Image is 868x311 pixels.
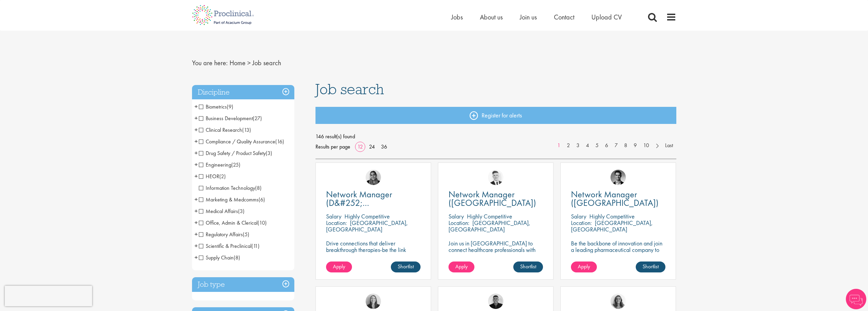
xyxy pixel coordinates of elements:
[199,219,258,226] span: Office, Admin & Clerical
[448,190,543,207] a: Network Manager ([GEOGRAPHIC_DATA])
[199,231,243,238] span: Regulatory Affairs
[259,196,265,203] span: (6)
[366,294,381,309] img: Mia Kellerman
[194,206,198,216] span: +
[194,125,198,135] span: +
[571,188,659,209] span: Network Manager ([GEOGRAPHIC_DATA])
[513,261,543,272] a: Shortlist
[366,170,381,185] img: Anjali Parbhu
[199,173,219,180] span: HEOR
[199,254,234,261] span: Supply Chain
[199,161,231,168] span: Engineering
[251,242,260,250] span: (11)
[194,252,198,263] span: +
[455,263,468,270] span: Apply
[591,13,622,22] a: Upload CV
[488,294,503,309] img: Christian Andersen
[194,101,198,112] span: +
[199,150,266,157] span: Drug Safety / Product Safety
[234,254,240,261] span: (8)
[315,80,384,98] span: Job search
[630,142,640,150] a: 9
[255,184,262,192] span: (8)
[448,240,543,266] p: Join us in [GEOGRAPHIC_DATA] to connect healthcare professionals with breakthrough therapies and ...
[199,150,272,157] span: Drug Safety / Product Safety
[621,142,631,150] a: 8
[611,142,621,150] a: 7
[199,103,233,110] span: Biometrics
[662,142,676,150] a: Last
[199,138,275,145] span: Compliance / Quality Assurance
[194,171,198,181] span: +
[571,219,592,227] span: Location:
[199,231,249,238] span: Regulatory Affairs
[194,229,198,239] span: +
[199,208,245,215] span: Medical Affairs
[219,173,226,180] span: (2)
[230,58,246,67] a: breadcrumb link
[275,138,284,145] span: (16)
[448,261,474,272] a: Apply
[199,115,253,122] span: Business Development
[640,142,652,150] a: 10
[199,173,226,180] span: HEOR
[592,142,602,150] a: 5
[199,184,262,192] span: Information Technology
[571,212,586,220] span: Salary
[602,142,612,150] a: 6
[563,142,573,150] a: 2
[315,131,676,142] span: 146 result(s) found
[571,190,665,207] a: Network Manager ([GEOGRAPHIC_DATA])
[199,138,284,145] span: Compliance / Quality Assurance
[610,294,626,309] img: Jackie Cerchio
[846,289,866,309] img: Chatbot
[199,208,238,215] span: Medical Affairs
[194,148,198,158] span: +
[243,231,249,238] span: (5)
[199,219,267,226] span: Office, Admin & Clerical
[194,217,198,228] span: +
[451,13,463,22] span: Jobs
[194,194,198,204] span: +
[467,212,512,220] p: Highly Competitive
[571,219,653,233] p: [GEOGRAPHIC_DATA], [GEOGRAPHIC_DATA]
[589,212,635,220] p: Highly Competitive
[344,212,390,220] p: Highly Competitive
[192,85,294,100] h3: Discipline
[355,143,365,150] a: 12
[488,170,503,185] a: Nicolas Daniel
[227,103,233,110] span: (9)
[367,143,377,150] a: 24
[315,142,350,152] span: Results per page
[199,242,260,250] span: Scientific & Preclinical
[266,150,272,157] span: (3)
[448,219,469,227] span: Location:
[636,261,665,272] a: Shortlist
[315,107,676,124] a: Register for alerts
[199,115,262,122] span: Business Development
[326,212,341,220] span: Salary
[571,261,597,272] a: Apply
[326,190,421,207] a: Network Manager (D&#252;[GEOGRAPHIC_DATA])
[199,196,265,203] span: Marketing & Medcomms
[252,58,281,67] span: Job search
[326,219,408,233] p: [GEOGRAPHIC_DATA], [GEOGRAPHIC_DATA]
[194,241,198,251] span: +
[326,188,411,217] span: Network Manager (D&#252;[GEOGRAPHIC_DATA])
[199,196,259,203] span: Marketing & Medcomms
[554,142,564,150] a: 1
[578,263,590,270] span: Apply
[199,242,251,250] span: Scientific & Preclinical
[571,240,665,266] p: Be the backbone of innovation and join a leading pharmaceutical company to help keep life-changin...
[199,254,240,261] span: Supply Chain
[194,159,198,170] span: +
[610,170,626,185] img: Max Slevogt
[258,219,267,226] span: (10)
[238,208,245,215] span: (3)
[192,277,294,292] div: Job type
